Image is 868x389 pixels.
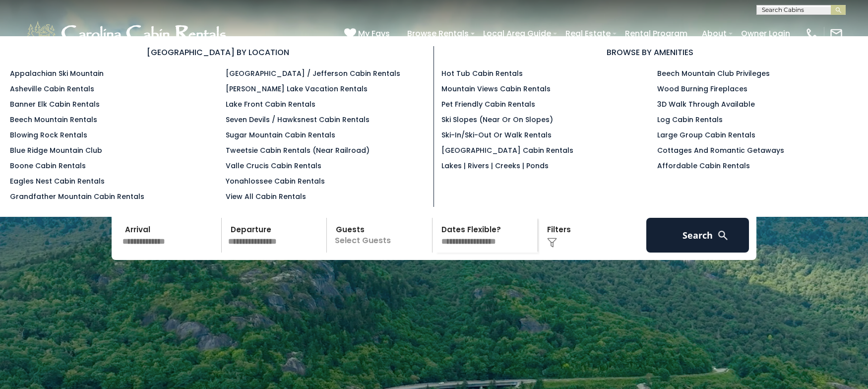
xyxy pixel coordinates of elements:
[10,115,97,125] a: Beech Mountain Rentals
[657,99,755,109] a: 3D Walk Through Available
[226,176,325,186] a: Yonahlossee Cabin Rentals
[441,130,552,140] a: Ski-in/Ski-Out or Walk Rentals
[657,84,747,94] a: Wood Burning Fireplaces
[441,84,551,94] a: Mountain Views Cabin Rentals
[10,176,105,186] a: Eagles Nest Cabin Rentals
[829,27,843,41] img: mail-regular-white.png
[226,99,315,109] a: Lake Front Cabin Rentals
[226,192,306,201] a: View All Cabin Rentals
[441,161,549,171] a: Lakes | Rivers | Creeks | Ponds
[226,115,370,125] a: Seven Devils / Hawksnest Cabin Rentals
[697,25,732,42] a: About
[226,84,368,94] a: [PERSON_NAME] Lake Vacation Rentals
[657,145,784,155] a: Cottages and Romantic Getaways
[10,192,144,201] a: Grandfather Mountain Cabin Rentals
[330,218,432,253] p: Select Guests
[10,46,426,59] h3: [GEOGRAPHIC_DATA] BY LOCATION
[344,27,392,40] a: My Favs
[560,25,616,42] a: Real Estate
[441,99,535,109] a: Pet Friendly Cabin Rentals
[10,99,100,109] a: Banner Elk Cabin Rentals
[226,161,321,171] a: Valle Crucis Cabin Rentals
[402,25,474,42] a: Browse Rentals
[441,145,573,155] a: [GEOGRAPHIC_DATA] Cabin Rentals
[10,68,104,78] a: Appalachian Ski Mountain
[717,229,729,242] img: search-regular-white.png
[736,25,795,42] a: Owner Login
[10,130,87,140] a: Blowing Rock Rentals
[441,115,553,125] a: Ski Slopes (Near or On Slopes)
[358,27,390,40] span: My Favs
[657,115,723,125] a: Log Cabin Rentals
[620,25,692,42] a: Rental Program
[441,46,858,59] h3: BROWSE BY AMENITIES
[657,130,755,140] a: Large Group Cabin Rentals
[226,68,400,78] a: [GEOGRAPHIC_DATA] / Jefferson Cabin Rentals
[478,25,556,42] a: Local Area Guide
[441,68,523,78] a: Hot Tub Cabin Rentals
[25,19,231,49] img: White-1-1-2.png
[657,68,770,78] a: Beech Mountain Club Privileges
[10,145,102,155] a: Blue Ridge Mountain Club
[646,218,749,253] button: Search
[10,161,86,171] a: Boone Cabin Rentals
[10,84,94,94] a: Asheville Cabin Rentals
[226,130,335,140] a: Sugar Mountain Cabin Rentals
[226,145,370,155] a: Tweetsie Cabin Rentals (Near Railroad)
[805,27,819,41] img: phone-regular-white.png
[547,238,557,248] img: filter--v1.png
[657,161,750,171] a: Affordable Cabin Rentals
